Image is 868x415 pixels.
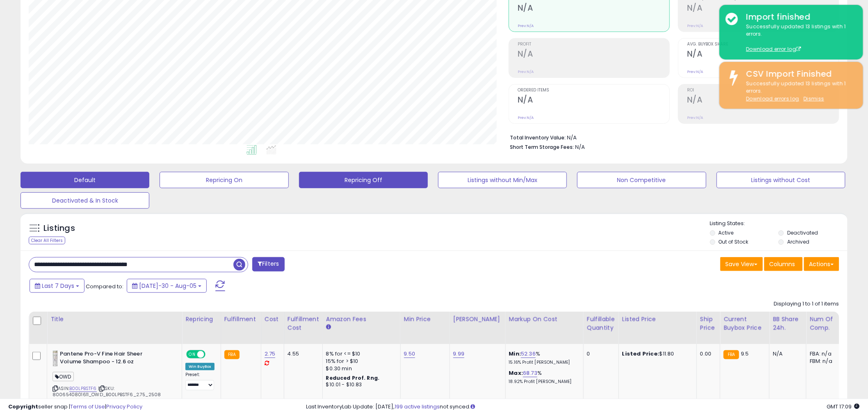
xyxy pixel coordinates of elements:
[299,172,428,188] button: Repricing Off
[53,372,74,381] span: OWD
[700,350,714,358] div: 0.00
[53,350,58,367] img: 31+cz0CoYbL._SL40_.jpg
[740,23,857,53] div: Successfully updated 13 listings with 1 errors.
[86,283,123,290] span: Compared to:
[740,68,857,80] div: CSV Import Finished
[53,385,161,397] span: | SKU: 8006540801611_OWD_B00LPBSTF6_2.75_2508
[773,315,803,332] div: BB Share 24h.
[687,3,839,14] h2: N/A
[43,223,75,234] h5: Listings
[265,315,281,324] div: Cost
[288,350,316,358] div: 4.55
[509,315,580,324] div: Markup on Cost
[622,350,690,358] div: $11.80
[21,172,149,188] button: Default
[518,23,534,28] small: Prev: N/A
[160,172,288,188] button: Repricing On
[810,358,837,365] div: FBM: n/a
[326,374,380,381] b: Reduced Prof. Rng.
[509,360,577,365] p: 15.16% Profit [PERSON_NAME]
[810,350,837,358] div: FBA: n/a
[509,350,521,358] b: Min:
[306,403,860,411] div: Last InventoryLab Update: [DATE], not synced.
[518,88,669,93] span: Ordered Items
[700,315,717,332] div: Ship Price
[719,238,749,245] label: Out of Stock
[746,95,799,102] a: Download errors log
[127,279,207,293] button: [DATE]-30 - Aug-05
[740,11,857,23] div: Import finished
[804,95,824,102] u: Dismiss
[21,192,149,209] button: Deactivated & In Stock
[509,379,577,385] p: 18.92% Profit [PERSON_NAME]
[521,350,536,358] a: 52.36
[326,350,394,358] div: 8% for <= $10
[326,324,331,331] small: Amazon Fees.
[510,134,566,141] b: Total Inventory Value:
[724,315,766,332] div: Current Buybox Price
[518,95,669,106] h2: N/A
[518,49,669,60] h2: N/A
[395,403,440,410] a: 199 active listings
[69,385,97,392] a: B00LPBSTF6
[265,350,276,358] a: 2.75
[687,95,839,106] h2: N/A
[29,237,65,244] div: Clear All Filters
[30,279,85,293] button: Last 7 Days
[575,143,585,151] span: N/A
[770,260,795,268] span: Columns
[505,312,583,344] th: The percentage added to the cost of goods (COGS) that forms the calculator for Min & Max prices.
[518,115,534,120] small: Prev: N/A
[746,46,801,52] a: Download error log
[185,315,217,324] div: Repricing
[224,315,258,324] div: Fulfillment
[741,350,749,358] span: 9.5
[139,282,196,290] span: [DATE]-30 - Aug-05
[518,3,669,14] h2: N/A
[510,144,574,150] b: Short Term Storage Fees:
[70,403,105,410] a: Terms of Use
[106,403,142,410] a: Privacy Policy
[687,88,839,93] span: ROI
[787,229,818,236] label: Deactivated
[8,403,142,411] div: seller snap | |
[252,257,284,271] button: Filters
[687,42,839,47] span: Avg. Buybox Share
[774,300,839,308] div: Displaying 1 to 1 of 1 items
[622,350,660,358] b: Listed Price:
[740,80,857,103] div: Successfully updated 13 listings with 1 errors.
[577,172,706,188] button: Non Competitive
[42,282,74,290] span: Last 7 Days
[326,381,394,388] div: $10.01 - $10.83
[326,365,394,372] div: $0.30 min
[810,315,840,332] div: Num of Comp.
[288,315,319,332] div: Fulfillment Cost
[185,363,215,370] div: Win BuyBox
[717,172,845,188] button: Listings without Cost
[622,315,693,324] div: Listed Price
[224,350,240,359] small: FBA
[587,315,615,332] div: Fulfillable Quantity
[827,403,860,410] span: 2025-08-13 17:09 GMT
[50,315,178,324] div: Title
[687,49,839,60] h2: N/A
[326,358,394,365] div: 15% for > $10
[60,350,160,367] b: Pantene Pro-V Fine Hair Sheer Volume Shampoo - 12.6 oz
[518,42,669,47] span: Profit
[453,315,502,324] div: [PERSON_NAME]
[804,257,839,271] button: Actions
[587,350,612,358] div: 0
[453,350,465,358] a: 9.99
[438,172,567,188] button: Listings without Min/Max
[764,257,803,271] button: Columns
[687,69,703,74] small: Prev: N/A
[8,403,38,410] strong: Copyright
[787,238,809,245] label: Archived
[720,257,763,271] button: Save View
[724,350,739,359] small: FBA
[687,115,703,120] small: Prev: N/A
[518,69,534,74] small: Prev: N/A
[404,350,416,358] a: 9.50
[509,369,523,377] b: Max:
[204,351,217,358] span: OFF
